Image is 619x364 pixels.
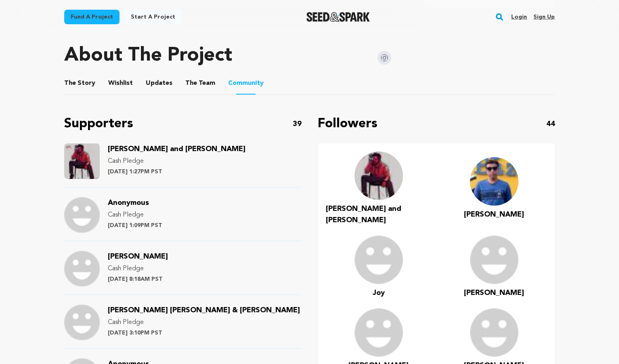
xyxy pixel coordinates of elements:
span: Anonymous [108,199,149,206]
p: Cash Pledge [108,264,168,274]
span: The [185,78,197,88]
span: Story [64,78,95,88]
p: Followers [318,114,378,134]
span: [PERSON_NAME] [108,253,168,260]
a: Sign up [533,11,555,23]
a: [PERSON_NAME] [464,287,524,299]
img: Support Image [64,197,100,233]
a: [PERSON_NAME] [108,254,168,260]
p: Supporters [64,114,133,134]
img: aa3a6eba01ca51bb.jpg [470,157,518,206]
a: Login [511,11,527,23]
span: Wishlist [108,78,133,88]
span: [PERSON_NAME] and [PERSON_NAME] [108,145,246,153]
img: Support Image [64,305,100,340]
p: Cash Pledge [108,156,246,166]
img: Seed&Spark Instagram Icon [378,51,391,65]
img: user.png [355,236,403,284]
a: [PERSON_NAME] and [PERSON_NAME] [108,146,246,153]
p: 44 [546,118,555,130]
a: Seed&Spark Homepage [306,12,370,22]
p: [DATE] 8:18AM PST [108,275,168,283]
img: Support Image [64,251,100,286]
p: 39 [293,118,302,130]
p: Cash Pledge [108,210,162,220]
a: Start a project [124,10,182,24]
p: [DATE] 1:09PM PST [108,221,162,229]
span: Community [228,78,264,88]
img: user.png [470,236,518,284]
img: Support Image [64,143,100,179]
p: [DATE] 1:27PM PST [108,168,246,176]
span: [PERSON_NAME] [464,211,524,218]
span: Updates [146,78,172,88]
a: [PERSON_NAME] [464,209,524,220]
span: [PERSON_NAME] and [PERSON_NAME] [326,205,401,224]
a: Joy [373,287,385,299]
span: Joy [373,289,385,297]
img: 918e144191299fc4.jpg [355,151,403,200]
a: Anonymous [108,200,149,206]
span: [PERSON_NAME] [464,289,524,297]
span: Team [185,78,215,88]
a: Fund a project [64,10,120,24]
a: [PERSON_NAME] and [PERSON_NAME] [326,203,432,226]
a: [PERSON_NAME] [PERSON_NAME] & [PERSON_NAME] [108,307,300,314]
img: user.png [355,308,403,357]
p: [DATE] 3:10PM PST [108,329,300,337]
img: user.png [470,308,518,357]
span: [PERSON_NAME] [PERSON_NAME] & [PERSON_NAME] [108,307,300,314]
p: Cash Pledge [108,318,300,327]
h1: About The Project [64,46,232,65]
span: The [64,78,76,88]
img: Seed&Spark Logo Dark Mode [306,12,370,22]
